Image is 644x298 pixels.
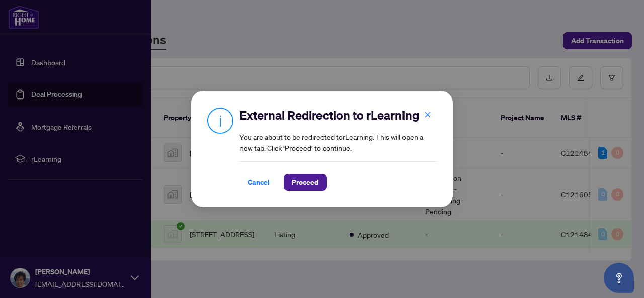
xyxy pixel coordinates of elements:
[292,174,318,190] span: Proceed
[239,107,437,123] h2: External Redirection to rLearning
[207,107,233,134] img: Info Icon
[604,263,634,293] button: Open asap
[239,107,437,191] div: You are about to be redirected to rLearning . This will open a new tab. Click ‘Proceed’ to continue.
[424,111,431,118] span: close
[239,174,278,191] button: Cancel
[248,174,270,190] span: Cancel
[284,174,327,191] button: Proceed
